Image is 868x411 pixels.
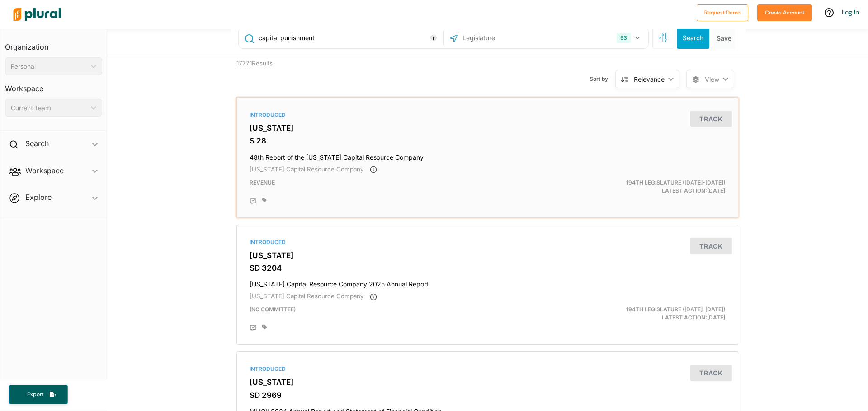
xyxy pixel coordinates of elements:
div: Introduced [250,365,725,373]
button: Track [690,238,732,254]
div: (no committee) [243,305,569,322]
span: [US_STATE] Capital Resource Company [250,292,363,300]
div: Add tags [262,198,267,203]
h2: Search [25,139,49,148]
div: Add Position Statement [250,198,257,205]
button: Request Demo [697,4,748,21]
span: 194th Legislature ([DATE]-[DATE]) [626,306,725,313]
div: Add Position Statement [250,324,257,332]
div: 17771 Results [230,56,359,91]
a: Request Demo [697,7,748,17]
h3: [US_STATE] [250,378,725,387]
div: Current Team [11,103,87,113]
div: Tooltip anchor [429,34,438,42]
button: Create Account [757,4,812,21]
span: View [705,74,719,84]
h3: [US_STATE] [250,251,725,260]
div: Add tags [262,324,267,330]
a: Create Account [757,7,812,17]
button: Search [677,27,709,49]
div: Introduced [250,111,725,119]
span: Export [21,391,50,398]
span: Sort by [590,75,615,83]
h3: Workspace [5,75,102,95]
div: Personal [11,62,87,71]
a: Log In [842,8,859,16]
span: Revenue [250,179,275,186]
h4: [US_STATE] Capital Resource Company 2025 Annual Report [250,276,725,288]
input: Legislature [462,29,558,46]
h3: Organization [5,34,102,54]
div: Latest Action: [DATE] [569,179,732,195]
input: Enter keywords, bill # or legislator name [258,29,441,46]
h3: SD 3204 [250,263,725,272]
h3: S 28 [250,136,725,145]
button: Export [9,385,68,404]
h3: SD 2969 [250,391,725,400]
div: Latest Action: [DATE] [569,305,732,322]
button: Track [690,111,732,127]
div: 53 [617,33,631,43]
button: Save [713,27,735,49]
div: Introduced [250,238,725,246]
div: Relevance [634,74,665,84]
span: 194th Legislature ([DATE]-[DATE]) [626,179,725,186]
button: 53 [613,29,646,46]
span: [US_STATE] Capital Resource Company [250,166,363,173]
h4: 48th Report of the [US_STATE] Capital Resource Company [250,149,725,162]
h3: [US_STATE] [250,124,725,133]
span: Search Filters [658,33,667,41]
button: Track [690,365,732,381]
